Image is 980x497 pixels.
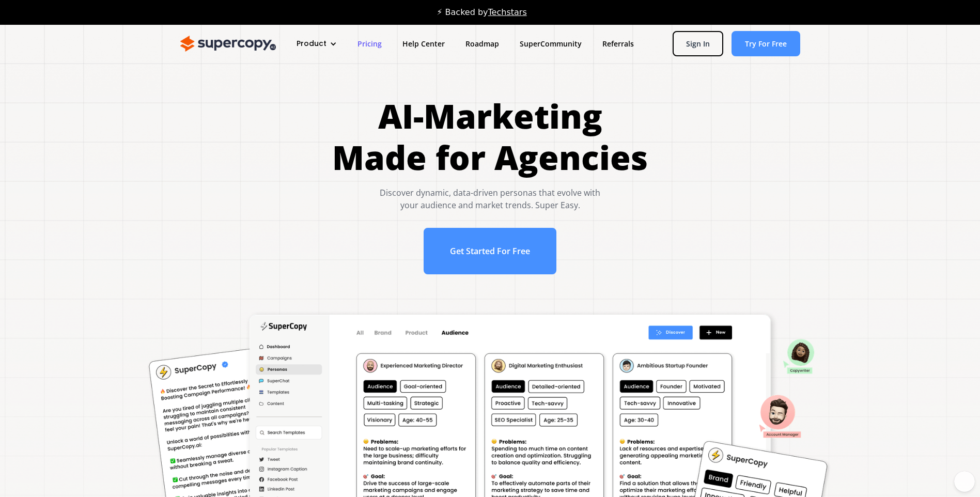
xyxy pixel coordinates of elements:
[297,38,326,49] div: Product
[332,187,648,211] div: Discover dynamic, data-driven personas that evolve with your audience and market trends. Super Easy.
[424,228,556,274] a: Get Started For Free
[673,31,723,56] a: Sign In
[455,34,509,53] a: Roadmap
[347,34,392,53] a: Pricing
[332,96,648,178] h1: AI-Marketing Made for Agencies
[509,34,592,53] a: SuperCommunity
[392,34,455,53] a: Help Center
[488,7,527,17] a: Techstars
[437,7,526,18] div: ⚡ Backed by
[732,31,800,56] a: Try For Free
[592,34,644,53] a: Referrals
[286,34,347,53] div: Product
